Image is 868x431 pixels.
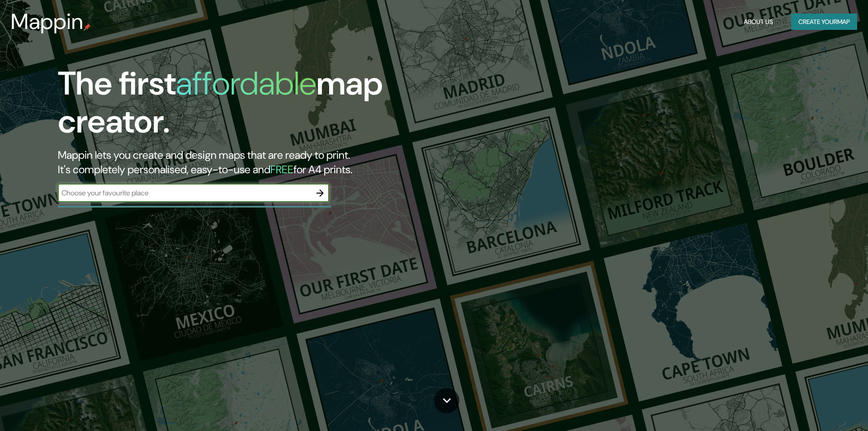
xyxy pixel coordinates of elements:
h1: affordable [176,62,316,104]
img: mappin-pin [84,24,91,31]
h5: FREE [270,162,293,176]
input: Choose your favourite place [58,188,311,198]
button: Create yourmap [791,14,857,30]
h3: Mappin [11,9,84,34]
button: About Us [740,14,777,30]
h1: The first map creator. [58,65,492,148]
h2: Mappin lets you create and design maps that are ready to print. It's completely personalised, eas... [58,148,492,177]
